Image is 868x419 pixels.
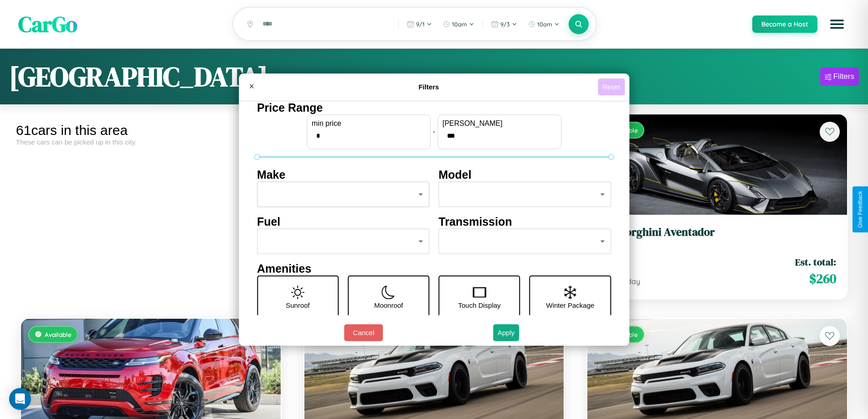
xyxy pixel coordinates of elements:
h4: Amenities [257,262,611,275]
span: Est. total: [795,255,836,269]
span: 10am [537,21,552,28]
button: 10am [438,17,479,31]
span: 10am [452,21,467,28]
div: Open Intercom Messenger [9,388,31,410]
h4: Transmission [439,215,611,228]
h4: Filters [260,83,598,91]
button: Reset [598,78,625,95]
h3: Lamborghini Aventador [598,226,836,239]
span: 9 / 1 [416,21,425,28]
p: Moonroof [374,299,403,311]
label: [PERSON_NAME] [442,119,556,128]
a: Lamborghini Aventador2021 [598,226,836,248]
p: - [433,125,435,138]
p: Sunroof [286,299,310,311]
button: Apply [493,324,519,341]
button: Filters [820,67,859,86]
label: min price [312,119,426,128]
p: Winter Package [546,299,595,311]
button: Become a Host [752,16,817,33]
button: Open menu [824,11,850,37]
button: 9/1 [402,17,437,31]
div: Filters [833,72,854,81]
span: 9 / 3 [500,21,510,28]
span: CarGo [18,9,77,39]
h1: [GEOGRAPHIC_DATA] [9,58,268,95]
h4: Make [257,168,430,181]
h4: Model [439,168,611,181]
div: These cars can be picked up in this city. [16,138,286,146]
span: Available [45,331,72,338]
button: 9/3 [487,17,522,31]
h4: Price Range [257,101,611,114]
button: Cancel [344,324,383,341]
h4: Fuel [257,215,430,228]
button: 10am [524,17,564,31]
p: Touch Display [458,299,500,311]
span: $ 260 [809,269,836,288]
span: / day [621,277,640,286]
div: 61 cars in this area [16,123,286,138]
div: Give Feedback [857,191,863,228]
